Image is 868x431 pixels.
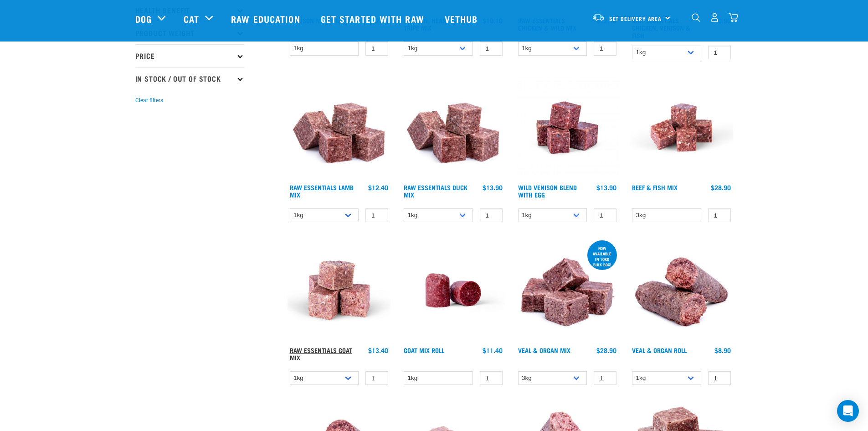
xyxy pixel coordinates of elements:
[518,348,570,352] a: Veal & Organ Mix
[714,347,731,354] div: $8.90
[365,371,388,385] input: 1
[516,239,619,342] img: 1158 Veal Organ Mix 01
[516,76,619,179] img: Venison Egg 1616
[222,0,311,37] a: Raw Education
[184,12,199,26] a: Cat
[290,186,354,196] a: Raw Essentials Lamb Mix
[288,239,391,342] img: Goat M Ix 38448
[594,371,616,385] input: 1
[135,67,245,90] p: In Stock / Out Of Stock
[483,184,503,191] div: $13.90
[708,46,731,60] input: 1
[596,184,616,191] div: $13.90
[592,13,605,21] img: van-moving.png
[365,42,388,56] input: 1
[518,186,577,196] a: Wild Venison Blend with Egg
[594,208,616,223] input: 1
[480,42,503,56] input: 1
[480,371,503,385] input: 1
[596,347,616,354] div: $28.90
[837,400,859,422] div: Open Intercom Messenger
[135,96,163,104] button: Clear filters
[710,13,719,22] img: user.png
[480,208,503,223] input: 1
[368,184,388,191] div: $12.40
[609,17,662,20] span: Set Delivery Area
[630,76,733,179] img: Beef Mackerel 1
[436,0,489,37] a: Vethub
[288,76,391,179] img: ?1041 RE Lamb Mix 01
[404,186,467,196] a: Raw Essentials Duck Mix
[711,184,731,191] div: $28.90
[135,44,245,67] p: Price
[692,13,700,22] img: home-icon-1@2x.png
[483,347,503,354] div: $11.40
[708,371,731,385] input: 1
[290,348,352,359] a: Raw Essentials Goat Mix
[729,13,738,22] img: home-icon@2x.png
[630,239,733,342] img: Veal Organ Mix Roll 01
[632,348,687,352] a: Veal & Organ Roll
[401,239,505,342] img: Raw Essentials Chicken Lamb Beef Bulk Minced Raw Dog Food Roll Unwrapped
[587,241,617,271] div: now available in 10kg bulk box!
[404,348,444,352] a: Goat Mix Roll
[312,0,436,37] a: Get started with Raw
[135,12,152,26] a: Dog
[708,208,731,223] input: 1
[401,76,505,179] img: ?1041 RE Lamb Mix 01
[365,208,388,223] input: 1
[632,186,678,189] a: Beef & Fish Mix
[368,347,388,354] div: $13.40
[594,42,616,56] input: 1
